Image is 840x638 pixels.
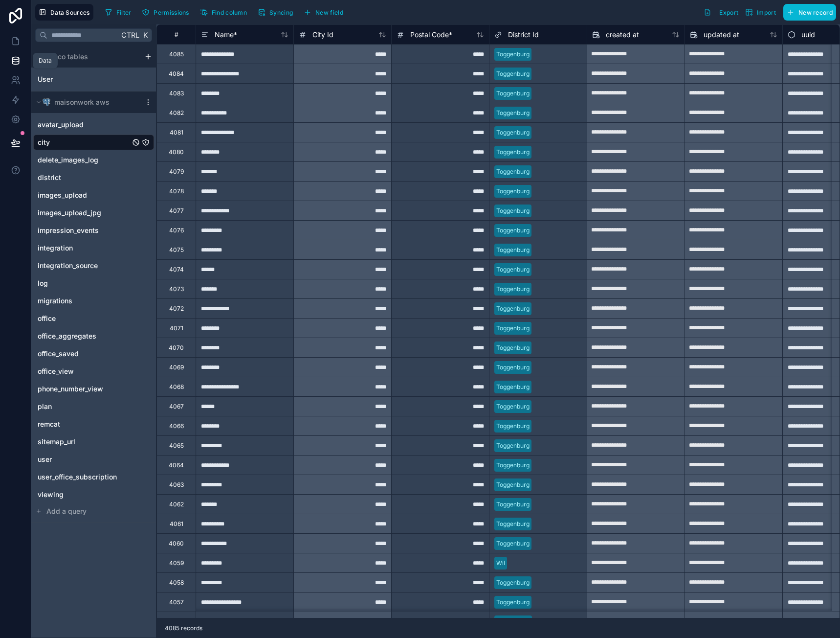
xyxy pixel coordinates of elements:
[496,617,530,626] div: Münchwilen
[496,578,530,587] div: Toggenburg
[169,461,184,469] div: 4064
[169,422,184,430] div: 4066
[496,89,530,98] div: Toggenburg
[169,598,184,606] div: 4057
[783,4,836,21] button: New record
[138,5,192,20] button: Permissions
[719,9,738,16] span: Export
[496,206,530,215] div: Toggenburg
[169,187,184,195] div: 4078
[169,559,184,567] div: 4059
[742,4,779,21] button: Import
[496,422,530,431] div: Toggenburg
[496,304,530,313] div: Toggenburg
[170,324,183,332] div: 4071
[116,9,132,16] span: Filter
[798,9,833,16] span: New record
[169,246,184,254] div: 4075
[496,109,530,117] div: Toggenburg
[496,167,530,176] div: Toggenburg
[496,69,530,78] div: Toggenburg
[169,227,184,234] div: 4076
[496,324,530,333] div: Toggenburg
[779,4,836,21] a: New record
[170,129,183,137] div: 4081
[142,32,149,39] span: K
[197,5,250,20] button: Find column
[496,265,530,274] div: Toggenburg
[496,148,530,157] div: Toggenburg
[496,500,530,509] div: Toggenburg
[410,30,452,40] span: Postal Code *
[169,540,184,547] div: 4060
[496,480,530,489] div: Toggenburg
[164,31,188,38] div: #
[496,402,530,411] div: Toggenburg
[254,5,300,20] a: Syncing
[212,9,247,16] span: Find column
[312,30,333,40] span: City Id
[120,29,140,41] span: Ctrl
[154,9,189,16] span: Permissions
[496,520,530,528] div: Toggenburg
[169,148,184,156] div: 4080
[169,344,184,352] div: 4070
[35,4,93,21] button: Data Sources
[169,481,184,489] div: 4063
[169,364,184,371] div: 4069
[704,30,739,40] span: updated at
[801,30,815,40] span: uuid
[496,461,530,470] div: Toggenburg
[300,5,347,20] button: New field
[169,90,184,97] div: 4083
[169,305,184,313] div: 4072
[169,442,184,450] div: 4065
[496,363,530,372] div: Toggenburg
[606,30,639,40] span: created at
[496,285,530,294] div: Toggenburg
[39,57,52,65] div: Data
[169,266,184,273] div: 4074
[700,4,742,21] button: Export
[757,9,776,16] span: Import
[496,246,530,254] div: Toggenburg
[496,559,505,568] div: Wil
[165,624,202,632] span: 4085 records
[496,441,530,450] div: Toggenburg
[169,168,184,176] div: 4079
[169,109,184,117] div: 4082
[169,285,184,293] div: 4073
[169,618,184,626] div: 4056
[50,9,90,16] span: Data Sources
[496,598,530,607] div: Toggenburg
[169,403,184,410] div: 4067
[169,383,184,391] div: 4068
[138,5,196,20] a: Permissions
[215,30,237,40] span: Name *
[169,50,184,58] div: 4085
[169,501,184,508] div: 4062
[496,128,530,137] div: Toggenburg
[496,226,530,235] div: Toggenburg
[254,5,296,20] button: Syncing
[315,9,343,16] span: New field
[169,70,184,78] div: 4084
[496,539,530,548] div: Toggenburg
[496,343,530,352] div: Toggenburg
[508,30,539,40] span: District Id
[496,187,530,196] div: Toggenburg
[101,5,135,20] button: Filter
[269,9,293,16] span: Syncing
[496,50,530,59] div: Toggenburg
[169,579,184,587] div: 4058
[496,383,530,391] div: Toggenburg
[169,207,184,215] div: 4077
[170,520,183,528] div: 4061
